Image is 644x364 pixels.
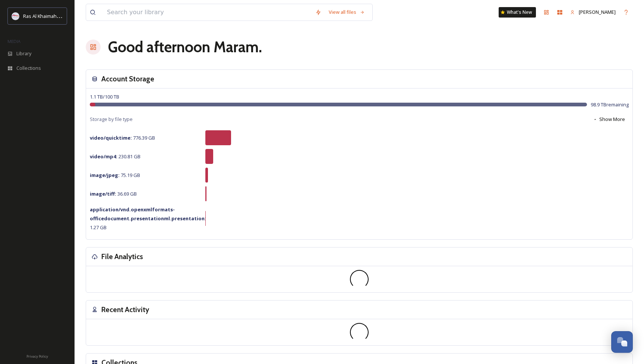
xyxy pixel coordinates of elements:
span: Collections [16,65,41,72]
strong: video/quicktime : [90,134,132,141]
img: Logo_RAKTDA_RGB-01.png [12,12,19,20]
span: Privacy Policy [26,354,48,359]
strong: application/vnd.openxmlformats-officedocument.presentationml.presentation : [90,206,206,222]
button: Open Chat [611,331,633,353]
a: [PERSON_NAME] [566,5,619,19]
a: View all files [325,5,369,19]
h3: File Analytics [101,251,143,262]
a: What's New [499,7,536,18]
strong: video/mp4 : [90,153,117,160]
span: Storage by file type [90,116,133,123]
button: Show More [589,112,629,127]
span: Library [16,50,31,57]
h3: Account Storage [101,74,154,84]
span: MEDIA [7,38,20,44]
a: Privacy Policy [26,351,48,360]
span: 1.27 GB [90,206,206,231]
span: Ras Al Khaimah Tourism Development Authority [23,12,129,19]
h1: Good afternoon Maram . [108,36,262,58]
span: 98.9 TB remaining [591,101,629,108]
span: 230.81 GB [90,153,141,160]
span: 776.39 GB [90,134,155,141]
span: 1.1 TB / 100 TB [90,93,119,100]
strong: image/jpeg : [90,172,120,178]
span: [PERSON_NAME] [579,9,616,15]
span: 36.69 GB [90,190,137,197]
input: Search your library [103,4,312,21]
h3: Recent Activity [101,304,149,315]
strong: image/tiff : [90,190,116,197]
span: 75.19 GB [90,172,140,178]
